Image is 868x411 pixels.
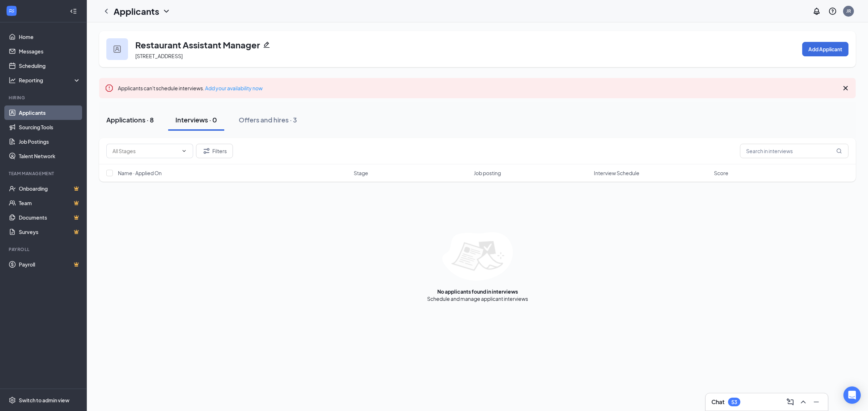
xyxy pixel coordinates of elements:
div: No applicants found in interviews [437,288,518,295]
a: Home [19,30,81,44]
div: 53 [731,399,737,405]
svg: ChevronDown [181,148,187,154]
h3: Restaurant Assistant Manager [135,39,260,51]
h3: Chat [711,398,724,406]
button: Add Applicant [802,42,848,56]
button: ComposeMessage [784,396,796,408]
div: Team Management [9,170,79,177]
span: Score [714,169,728,177]
span: [STREET_ADDRESS] [135,53,183,59]
svg: Cross [841,84,850,92]
svg: WorkstreamLogo [8,7,15,14]
span: Applicants can't schedule interviews. [118,85,263,91]
div: Offers and hires · 3 [239,115,297,124]
img: user icon [114,46,121,53]
a: Applicants [19,105,81,120]
div: Schedule and manage applicant interviews [427,295,528,302]
a: PayrollCrown [19,257,81,272]
svg: ChevronUp [799,398,808,406]
svg: QuestionInfo [828,7,837,16]
a: DocumentsCrown [19,210,81,225]
a: SurveysCrown [19,225,81,239]
div: JR [846,8,851,14]
svg: ChevronDown [162,7,171,16]
svg: Minimize [812,398,821,406]
svg: Analysis [9,77,16,84]
h1: Applicants [114,5,159,17]
span: Stage [354,169,368,177]
div: Interviews · 0 [175,115,217,124]
button: Filter Filters [196,144,233,158]
div: Applications · 8 [106,115,154,124]
button: Minimize [810,396,822,408]
svg: Error [105,84,114,92]
svg: Settings [9,397,16,404]
div: Payroll [9,246,79,252]
svg: MagnifyingGlass [836,148,842,154]
a: OnboardingCrown [19,181,81,196]
a: Scheduling [19,59,81,73]
a: Sourcing Tools [19,120,81,134]
svg: Pencil [263,41,270,48]
div: Switch to admin view [19,397,69,404]
a: TeamCrown [19,196,81,210]
svg: ComposeMessage [786,398,795,406]
svg: Filter [202,147,211,155]
span: Job posting [474,169,501,177]
div: Open Intercom Messenger [843,386,861,404]
a: Talent Network [19,149,81,163]
button: ChevronUp [797,396,809,408]
span: Name · Applied On [118,169,162,177]
img: empty-state [442,232,513,281]
span: Interview Schedule [594,169,639,177]
svg: ChevronLeft [102,7,111,16]
svg: Notifications [812,7,821,16]
div: Hiring [9,95,79,101]
input: Search in interviews [740,144,848,158]
div: Reporting [19,77,81,84]
a: Messages [19,44,81,59]
svg: Collapse [70,8,77,15]
a: Add your availability now [205,85,263,91]
a: Job Postings [19,134,81,149]
input: All Stages [112,147,178,155]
